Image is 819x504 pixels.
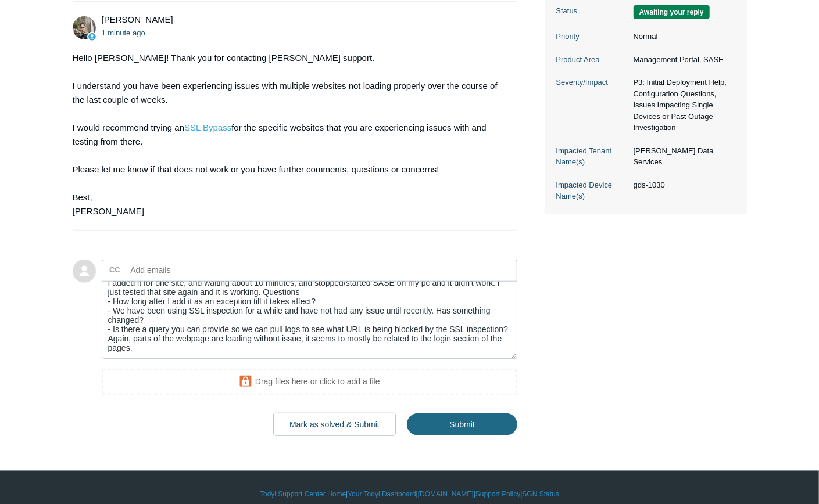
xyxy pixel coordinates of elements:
[102,281,518,359] textarea: Add your reply
[73,51,506,218] div: Hello [PERSON_NAME]! Thank you for contacting [PERSON_NAME] support. I understand you have been e...
[628,31,735,42] dd: Normal
[523,489,559,499] a: SGN Status
[634,5,710,19] span: We are waiting for you to respond
[102,28,145,37] time: 08/18/2025, 14:19
[628,77,735,134] dd: P3: Initial Deployment Help, Configuration Questions, Issues Impacting Single Devices or Past Out...
[556,31,628,42] dt: Priority
[273,413,396,436] button: Mark as solved & Submit
[102,15,173,24] span: Michael Tjader
[73,489,747,499] div: | | | |
[628,145,735,168] dd: [PERSON_NAME] Data Services
[348,489,416,499] a: Your Todyl Dashboard
[628,54,735,66] dd: Management Portal, SASE
[556,145,628,168] dt: Impacted Tenant Name(s)
[109,261,120,279] label: CC
[407,413,517,435] input: Submit
[556,5,628,17] dt: Status
[556,54,628,66] dt: Product Area
[126,261,251,279] input: Add emails
[556,179,628,202] dt: Impacted Device Name(s)
[418,489,474,499] a: [DOMAIN_NAME]
[475,489,520,499] a: Support Policy
[628,179,735,191] dd: gds-1030
[556,77,628,88] dt: Severity/Impact
[184,123,231,132] a: SSL Bypass
[260,489,346,499] a: Todyl Support Center Home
